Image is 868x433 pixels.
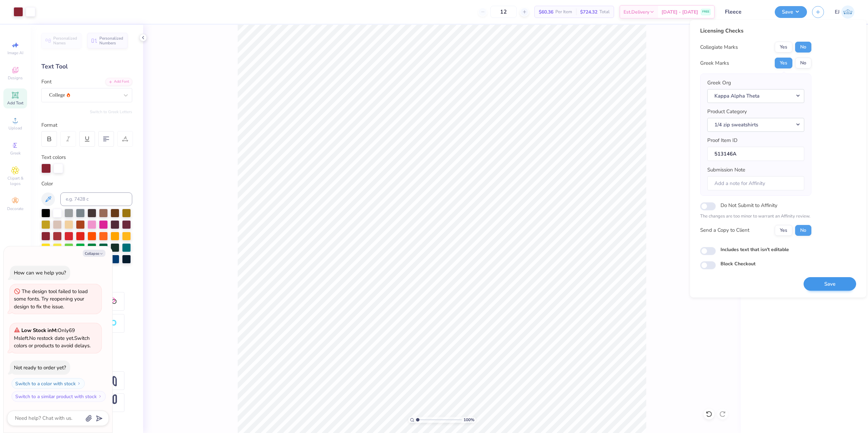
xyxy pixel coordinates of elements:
span: Image AI [7,50,23,56]
span: Greek [10,150,21,156]
input: e.g. 7428 c [60,192,132,206]
label: Includes text that isn't editable [721,246,789,253]
label: Greek Org [707,79,731,87]
div: Format [41,121,133,129]
button: Switch to a similar product with stock [12,391,106,402]
input: Add a note for Affinity [707,176,804,191]
a: EJ [835,5,854,19]
div: The design tool failed to load some fonts. Try reopening your design to fix the issue. [14,288,88,310]
strong: Low Stock in M : [21,327,58,334]
div: Collegiate Marks [700,43,738,51]
button: Save [775,6,807,18]
label: Block Checkout [721,260,755,267]
button: Kappa Alpha Theta [707,89,804,103]
p: The changes are too minor to warrant an Affinity review. [700,213,811,220]
span: Decorate [7,206,23,211]
button: Yes [775,42,792,53]
div: Greek Marks [700,59,729,67]
span: Designs [8,75,23,81]
button: Yes [775,58,792,68]
div: Not ready to order yet? [14,364,66,371]
span: FREE [702,9,709,14]
span: EJ [835,8,840,16]
label: Do Not Submit to Affinity [721,201,777,210]
div: How can we help you? [14,269,66,276]
span: No restock date yet. [29,335,74,342]
div: Color [41,180,132,188]
button: No [795,225,811,236]
label: Font [41,78,52,86]
button: No [795,58,811,68]
span: Upload [8,125,22,131]
span: Personalized Numbers [99,36,123,45]
button: Switch to Greek Letters [90,109,132,115]
button: No [795,42,811,53]
label: Text colors [41,153,66,161]
span: Clipart & logos [3,176,27,186]
span: Total [599,8,610,16]
button: Yes [775,225,792,236]
span: Personalized Names [53,36,77,45]
span: 100 % [463,417,474,423]
button: Collapse [83,250,105,257]
span: $60.36 [539,8,553,16]
label: Submission Note [707,166,745,174]
div: Send a Copy to Client [700,226,749,234]
label: Product Category [707,108,747,116]
label: Proof Item ID [707,137,737,144]
span: [DATE] - [DATE] [662,8,698,16]
img: Edgardo Jr [841,5,854,19]
span: Add Text [7,100,23,106]
input: – – [490,6,517,18]
span: Est. Delivery [624,8,649,16]
div: Add Font [105,78,132,86]
div: Text Tool [41,62,132,71]
button: Save [804,277,856,291]
span: $724.32 [580,8,597,16]
div: Licensing Checks [700,27,811,35]
input: Untitled Design [720,5,770,19]
button: Switch to a color with stock [12,378,85,389]
span: Per Item [555,8,572,16]
button: 1/4 zip sweatshirts [707,118,804,132]
span: Only 69 Ms left. Switch colors or products to avoid delays. [14,327,91,349]
img: Switch to a color with stock [77,382,81,386]
img: Switch to a similar product with stock [98,394,102,398]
